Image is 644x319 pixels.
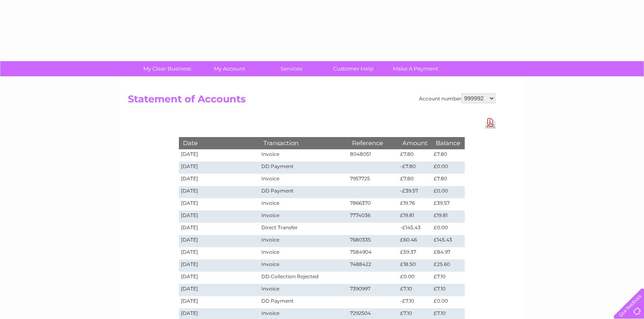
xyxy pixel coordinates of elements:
[128,93,495,109] h2: Statement of Accounts
[382,61,449,76] a: Make A Payment
[398,198,432,210] td: £19.76
[259,223,348,235] td: Direct Transfer
[398,272,432,284] td: £0.00
[348,137,399,149] th: Reference
[259,174,348,186] td: Invoice
[432,223,464,235] td: £0.00
[432,259,464,272] td: £25.60
[432,186,464,198] td: £0.00
[432,137,464,149] th: Balance
[398,162,432,174] td: -£7.80
[348,174,399,186] td: 7957725
[179,149,260,162] td: [DATE]
[259,210,348,223] td: Invoice
[348,259,399,272] td: 7488422
[259,259,348,272] td: Invoice
[179,296,260,308] td: [DATE]
[398,186,432,198] td: -£39.57
[179,223,260,235] td: [DATE]
[348,149,399,162] td: 8048051
[432,174,464,186] td: £7.80
[485,117,495,128] a: Download Pdf
[432,247,464,259] td: £84.97
[179,272,260,284] td: [DATE]
[398,247,432,259] td: £59.37
[259,284,348,296] td: Invoice
[179,186,260,198] td: [DATE]
[259,235,348,247] td: Invoice
[398,149,432,162] td: £7.80
[432,198,464,210] td: £39.57
[259,137,348,149] th: Transaction
[179,137,260,149] th: Date
[348,284,399,296] td: 7390997
[179,284,260,296] td: [DATE]
[398,174,432,186] td: £7.80
[348,210,399,223] td: 7774036
[259,198,348,210] td: Invoice
[432,296,464,308] td: £0.00
[398,235,432,247] td: £60.46
[398,137,432,149] th: Amount
[259,247,348,259] td: Invoice
[179,259,260,272] td: [DATE]
[179,162,260,174] td: [DATE]
[398,284,432,296] td: £7.10
[419,93,495,103] div: Account number
[259,149,348,162] td: Invoice
[348,247,399,259] td: 7584904
[179,174,260,186] td: [DATE]
[348,235,399,247] td: 7680335
[196,61,263,76] a: My Account
[179,198,260,210] td: [DATE]
[179,247,260,259] td: [DATE]
[432,284,464,296] td: £7.10
[259,162,348,174] td: DD Payment
[179,235,260,247] td: [DATE]
[320,61,387,76] a: Customer Help
[432,272,464,284] td: £7.10
[432,162,464,174] td: £0.00
[259,186,348,198] td: DD Payment
[258,61,325,76] a: Services
[398,210,432,223] td: £19.81
[398,259,432,272] td: £18.50
[348,198,399,210] td: 7866370
[398,223,432,235] td: -£145.43
[398,296,432,308] td: -£7.10
[259,272,348,284] td: DD Collection Rejected
[432,210,464,223] td: £19.81
[134,61,201,76] a: My Clear Business
[179,210,260,223] td: [DATE]
[432,149,464,162] td: £7.80
[259,296,348,308] td: DD Payment
[432,235,464,247] td: £145.43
